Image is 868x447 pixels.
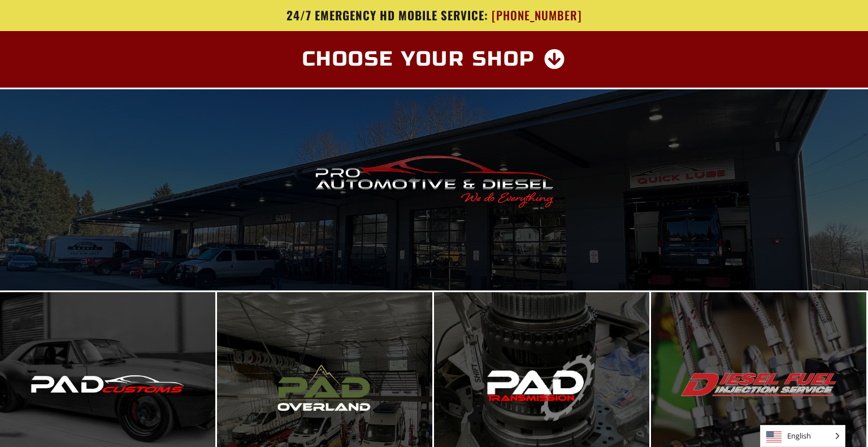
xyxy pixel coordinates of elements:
[761,426,845,446] span: English
[760,425,845,447] aside: Language selected: English
[287,6,488,24] span: 24/7 Emergency HD Mobile Service:
[289,42,580,76] a: Choose Your Shop
[103,8,765,23] a: 24/7 Emergency HD Mobile Service: [PHONE_NUMBER]
[302,49,536,70] span: Choose Your Shop
[492,8,582,23] span: [PHONE_NUMBER]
